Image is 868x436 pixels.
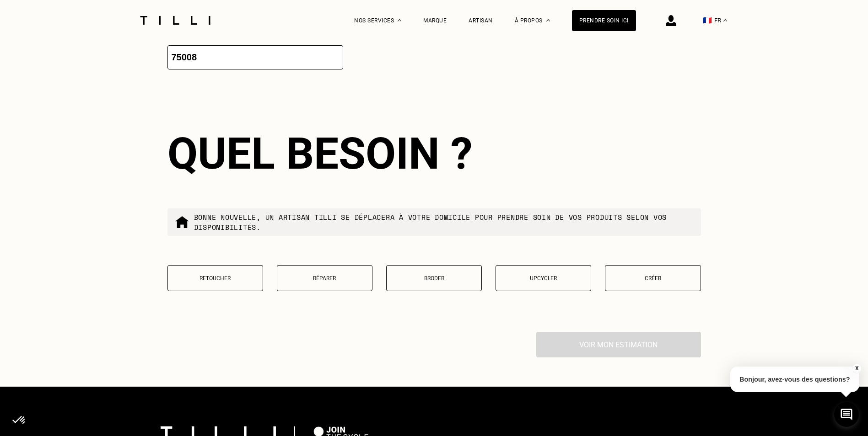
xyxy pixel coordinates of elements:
[496,265,591,291] button: Upcycler
[173,275,258,282] p: Retoucher
[852,363,861,373] button: X
[723,19,727,21] img: menu déroulant
[610,275,695,282] p: Créer
[730,367,859,392] p: Bonjour, avez-vous des questions?
[167,128,701,179] div: Quel besoin ?
[391,275,477,282] p: Broder
[175,215,189,229] img: commande à domicile
[605,265,701,291] button: Créer
[666,15,676,26] img: icône connexion
[469,17,493,24] a: Artisan
[386,265,482,291] button: Broder
[282,275,367,282] p: Réparer
[703,16,712,25] span: 🇫🇷
[546,19,550,21] img: Menu déroulant à propos
[137,16,214,25] img: Logo du service de couturière Tilli
[167,45,343,69] input: 75001 or 69008
[277,265,372,291] button: Réparer
[572,10,636,31] a: Prendre soin ici
[167,265,263,291] button: Retoucher
[423,17,447,24] a: Marque
[501,275,586,282] p: Upcycler
[194,212,694,232] p: Bonne nouvelle, un artisan tilli se déplacera à votre domicile pour prendre soin de vos produits ...
[398,19,401,21] img: Menu déroulant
